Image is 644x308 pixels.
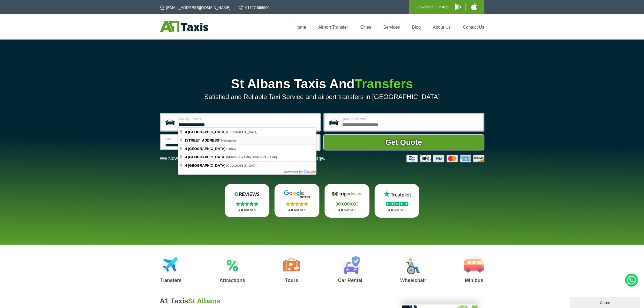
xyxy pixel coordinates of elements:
p: 4.8 out of 5 [280,207,313,214]
span: 4 [185,147,187,151]
img: A1 Taxis Android App [455,4,461,10]
img: Tours [283,256,300,274]
img: A1 Taxis iPhone App [471,3,477,10]
h3: Wheelchair [400,278,426,283]
a: Tripadvisor Stars 4.8 out of 5 [325,184,369,218]
a: 01727 866666 [239,5,270,10]
img: Wheelchair [405,256,422,274]
p: 4.8 out of 5 [331,207,364,214]
p: Satisfied and Reliable Taxi Service and airport transfers in [GEOGRAPHIC_DATA] [160,93,484,101]
span: Harpenden [221,139,236,142]
img: Reviews.io [231,190,263,198]
a: Services [383,25,400,30]
img: Credit And Debit Cards [407,155,484,162]
iframe: chat widget [570,296,641,308]
img: Stars [236,202,258,206]
a: Trustpilot Stars 4.8 out of 5 [375,184,420,218]
img: Stars [286,202,308,206]
span: 4 [185,130,187,134]
a: Reviews.io Stars 4.8 out of 5 [225,184,270,217]
span: [PERSON_NAME], [PERSON_NAME] [226,156,277,159]
a: Airport Transfer [318,25,348,30]
label: Drop-off Location [342,117,480,121]
span: Transfers [355,77,413,91]
label: Pick-up Location [178,117,316,121]
a: Contact Us [463,25,484,30]
a: Home [295,25,306,30]
span: [GEOGRAPHIC_DATA] [226,130,257,134]
img: Google [281,190,313,198]
img: Trustpilot [381,190,413,198]
h3: Attractions [219,278,245,283]
span: 4 [185,163,187,168]
h3: Car Rental [338,278,362,283]
span: St Albans [188,297,220,305]
h2: A1 Taxis [160,297,316,305]
p: 4.8 out of 5 [231,207,264,214]
img: Car Rental [341,256,360,274]
img: Minibus [464,256,484,274]
img: Stars [336,202,358,206]
span: [GEOGRAPHIC_DATA] [188,163,226,168]
button: Get Quote [323,134,484,150]
a: Google Stars 4.8 out of 5 [275,184,319,217]
label: Date [165,137,235,141]
h3: Tours [283,278,300,283]
span: 4 [185,155,187,159]
h3: Minibus [464,278,484,283]
h3: Transfers [160,278,182,283]
h1: St Albans Taxis And [160,77,484,90]
a: [EMAIL_ADDRESS][DOMAIN_NAME] [160,5,230,10]
img: A1 Taxis St Albans LTD [160,21,208,32]
img: Attractions [224,256,240,274]
span: [GEOGRAPHIC_DATA] [188,155,226,159]
span: [GEOGRAPHIC_DATA] [226,164,257,167]
p: Download Our App [417,4,449,11]
p: We Now Accept Card & Contactless Payment In [160,156,325,161]
img: Airport Transfers [163,256,179,274]
a: Cities [360,25,371,30]
span: [GEOGRAPHIC_DATA] [188,130,226,134]
p: 4.8 out of 5 [381,207,414,214]
img: Tripadvisor [331,190,363,198]
span: [GEOGRAPHIC_DATA] [188,147,226,151]
a: About Us [433,25,451,30]
a: Blog [412,25,421,30]
span: Harrow [226,147,236,150]
img: Stars [386,202,408,206]
span: [STREET_ADDRESS] [185,138,220,142]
